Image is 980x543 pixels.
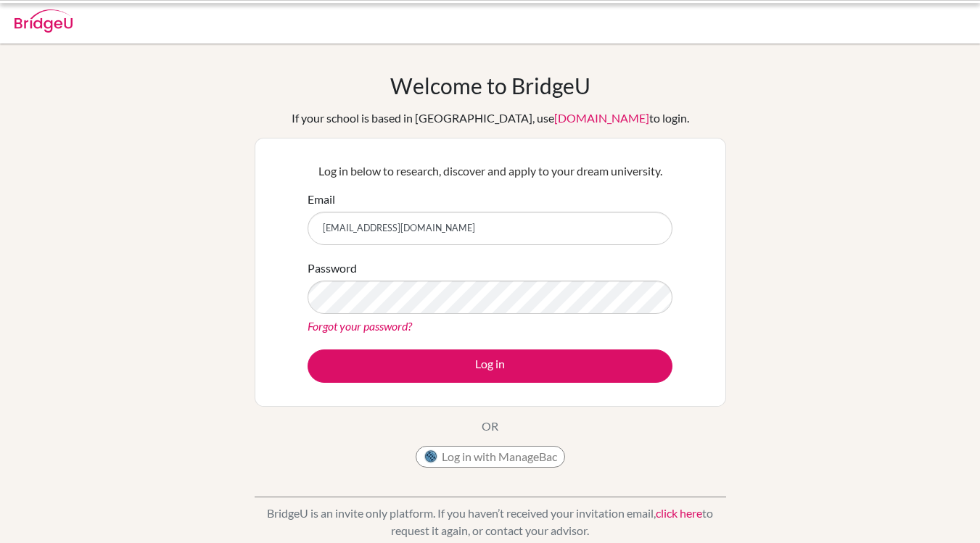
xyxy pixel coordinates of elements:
button: Log in with ManageBac [416,446,565,468]
div: If your school is based in [GEOGRAPHIC_DATA], use to login. [292,109,689,127]
a: click here [656,506,702,520]
label: Email [308,191,335,208]
p: Log in below to research, discover and apply to your dream university. [308,162,672,180]
a: Forgot your password? [308,319,412,333]
p: BridgeU is an invite only platform. If you haven’t received your invitation email, to request it ... [255,505,726,539]
button: Log in [308,349,672,383]
h1: Welcome to BridgeU [390,72,590,99]
img: Bridge-U [15,9,73,33]
a: [DOMAIN_NAME] [554,111,649,125]
label: Password [308,260,357,277]
p: OR [482,418,498,435]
